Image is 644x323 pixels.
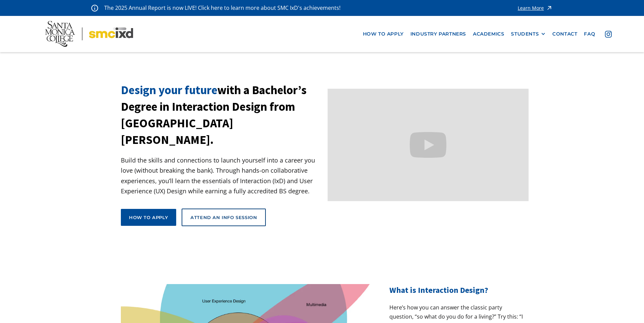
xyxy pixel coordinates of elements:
img: icon - instagram [605,31,612,38]
iframe: Design your future with a Bachelor's Degree in Interaction Design from Santa Monica College [328,89,529,201]
div: STUDENTS [511,31,546,37]
h2: What is Interaction Design? [389,284,523,296]
div: How to apply [129,214,168,220]
span: Design your future [121,83,217,98]
a: Academics [470,28,508,40]
div: Learn More [518,6,544,10]
p: Build the skills and connections to launch yourself into a career you love (without breaking the ... [121,155,322,196]
a: contact [549,28,581,40]
img: icon - arrow - alert [546,3,553,13]
a: How to apply [121,209,176,226]
p: The 2025 Annual Report is now LIVE! Click here to learn more about SMC IxD's achievements! [104,3,341,13]
a: industry partners [407,28,470,40]
a: faq [581,28,599,40]
a: Learn More [518,3,553,13]
h1: with a Bachelor’s Degree in Interaction Design from [GEOGRAPHIC_DATA][PERSON_NAME]. [121,82,322,148]
a: how to apply [360,28,407,40]
div: Attend an Info Session [190,214,257,220]
img: Santa Monica College - SMC IxD logo [45,21,133,47]
a: Attend an Info Session [182,209,266,226]
div: STUDENTS [511,31,539,37]
img: icon - information - alert [91,4,98,12]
